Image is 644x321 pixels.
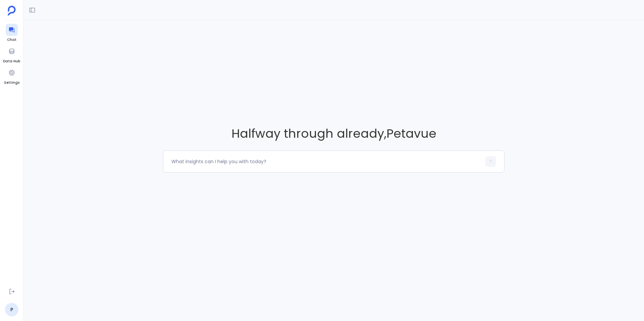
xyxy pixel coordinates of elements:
a: Data Hub [3,45,20,64]
span: Halfway through already , Petavue [163,125,504,142]
a: P [5,303,18,316]
img: petavue logo [8,6,16,16]
span: Settings [4,80,19,85]
a: Chat [6,24,18,43]
span: Data Hub [3,59,20,64]
a: Settings [4,67,19,85]
span: Chat [6,37,18,43]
